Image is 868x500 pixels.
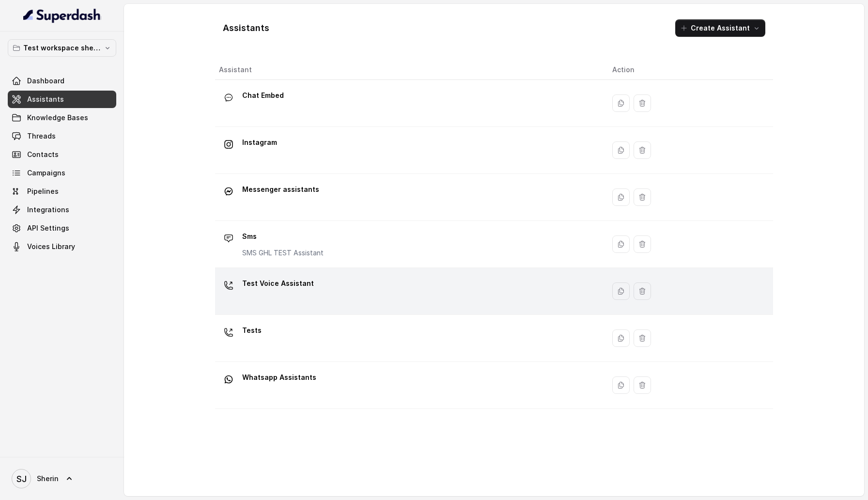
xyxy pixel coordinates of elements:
[215,60,604,80] th: Assistant
[8,146,116,163] a: Contacts
[27,94,64,104] span: Assistants
[23,8,101,23] img: light.svg
[242,182,319,197] p: Messenger assistants
[27,187,59,196] span: Pipelines
[27,168,65,178] span: Campaigns
[8,465,116,492] a: Sherin
[8,72,116,90] a: Dashboard
[37,474,59,484] span: Sherin
[242,88,284,103] p: Chat Embed
[27,205,69,215] span: Integrations
[242,229,324,244] p: Sms
[23,42,101,54] p: Test workspace sherin - limits of workspace naming
[8,109,116,126] a: Knowledge Bases
[8,39,116,57] button: Test workspace sherin - limits of workspace naming
[242,135,277,150] p: Instagram
[242,370,316,385] p: Whatsapp Assistants
[16,474,27,484] text: SJ
[27,242,75,251] span: Voices Library
[242,248,324,258] p: SMS GHL TEST Assistant
[27,131,56,141] span: Threads
[675,19,765,37] button: Create Assistant
[8,183,116,200] a: Pipelines
[8,164,116,182] a: Campaigns
[27,150,59,159] span: Contacts
[242,276,314,291] p: Test Voice Assistant
[8,91,116,108] a: Assistants
[8,238,116,255] a: Voices Library
[242,323,262,338] p: Tests
[8,201,116,219] a: Integrations
[8,127,116,145] a: Threads
[27,76,64,86] span: Dashboard
[27,223,69,233] span: API Settings
[223,20,269,36] h1: Assistants
[604,60,773,80] th: Action
[27,113,88,123] span: Knowledge Bases
[8,219,116,237] a: API Settings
